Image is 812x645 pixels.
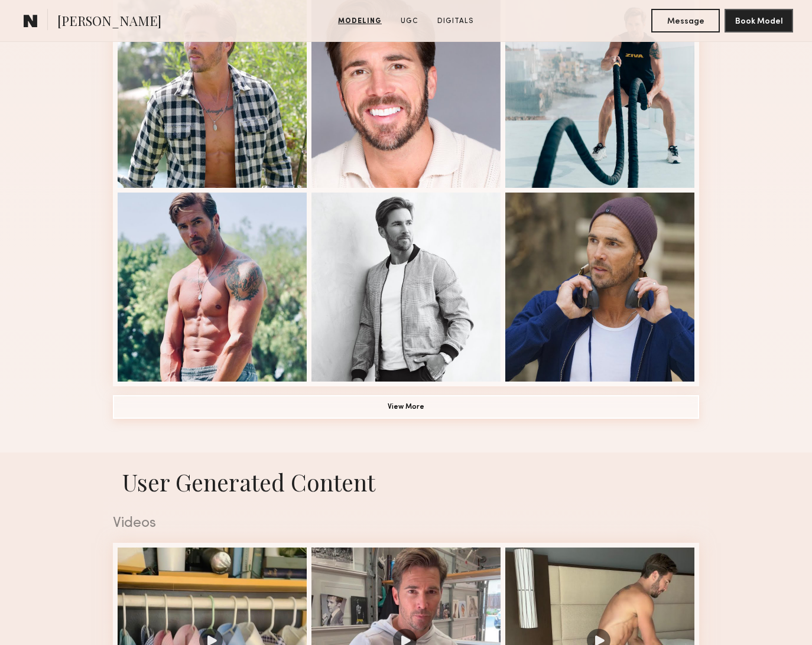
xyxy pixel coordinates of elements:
[57,12,161,32] span: [PERSON_NAME]
[651,9,720,32] button: Message
[113,395,699,419] button: View More
[433,16,479,27] a: Digitals
[725,9,793,32] button: Book Model
[396,16,423,27] a: UGC
[103,467,709,497] h1: User Generated Content
[725,15,793,25] a: Book Model
[333,16,386,27] a: Modeling
[113,516,699,531] div: Videos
